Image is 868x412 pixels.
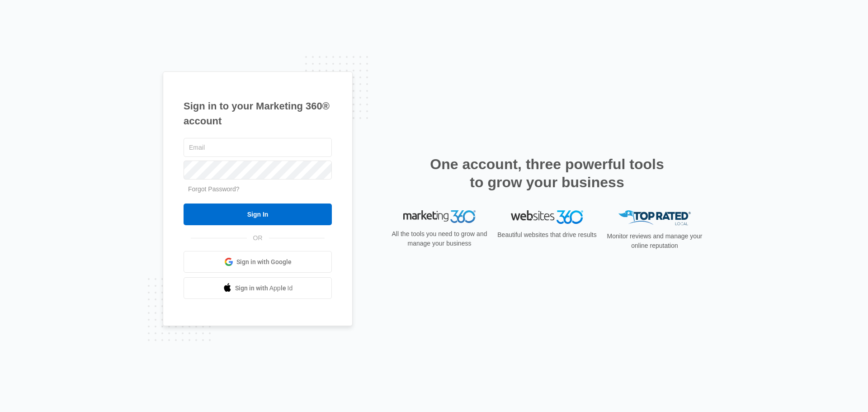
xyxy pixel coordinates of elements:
[604,232,705,251] p: Monitor reviews and manage your online reputation
[618,210,691,225] img: Top Rated Local
[511,210,583,223] img: Websites 360
[236,257,292,267] span: Sign in with Google
[188,185,240,193] a: Forgot Password?
[389,229,490,248] p: All the tools you need to grow and manage your business
[247,233,269,243] span: OR
[184,204,332,225] input: Sign In
[403,210,476,223] img: Marketing 360
[427,155,667,191] h2: One account, three powerful tools to grow your business
[496,230,598,240] p: Beautiful websites that drive results
[184,251,332,273] a: Sign in with Google
[184,99,332,128] h1: Sign in to your Marketing 360® account
[235,284,293,293] span: Sign in with Apple Id
[184,277,332,299] a: Sign in with Apple Id
[184,138,332,157] input: Email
